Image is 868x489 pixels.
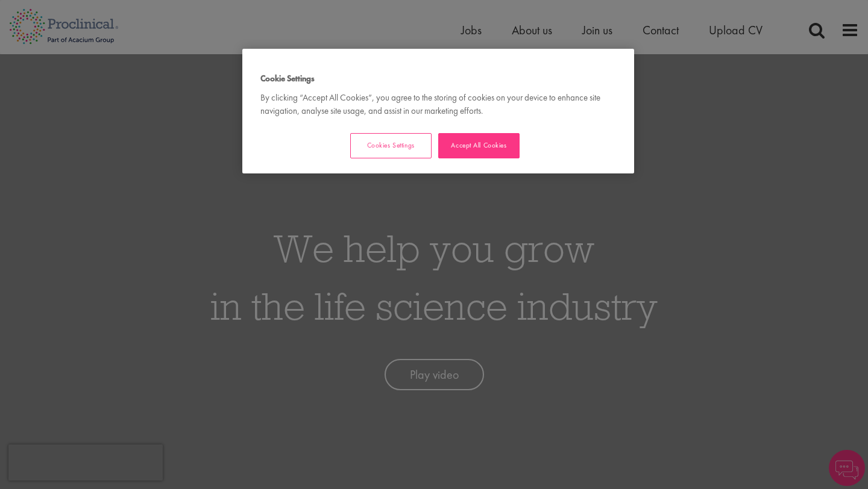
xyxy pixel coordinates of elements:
div: Cookie Settings [242,49,634,173]
div: By clicking “Accept All Cookies”, you agree to the storing of cookies on your device to enhance s... [260,91,616,118]
button: Cookies Settings, Opens the preference center dialog [350,133,432,158]
div: Cookie banner [242,49,634,173]
h2: Cookie Settings [242,73,598,91]
button: Accept All Cookies [438,133,520,158]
